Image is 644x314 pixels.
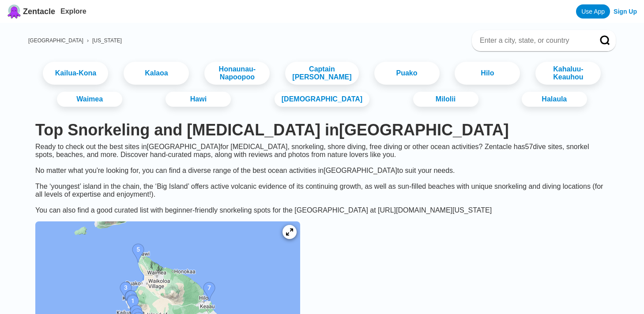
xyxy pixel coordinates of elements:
a: Kailua-Kona [43,62,108,85]
div: Ready to check out the best sites in [GEOGRAPHIC_DATA] for [MEDICAL_DATA], snorkeling, shore divi... [28,143,616,183]
a: Use App [576,4,610,19]
a: [DEMOGRAPHIC_DATA] [275,92,369,107]
a: [GEOGRAPHIC_DATA] [28,37,83,44]
a: Zentacle logoZentacle [7,4,55,19]
div: The ‘youngest’ island in the chain, the ‘Big Island’ offers active volcanic evidence of its conti... [28,183,616,214]
a: Hawi [166,92,231,107]
a: Hilo [455,62,520,85]
span: › [87,37,89,44]
h1: Top Snorkeling and [MEDICAL_DATA] in [GEOGRAPHIC_DATA] [35,121,609,139]
span: Zentacle [23,7,55,16]
a: Explore [60,7,87,15]
a: Puako [374,62,440,85]
a: Halaula [522,92,587,107]
a: Waimea [57,92,122,107]
a: Milolii [413,92,478,107]
a: Honaunau-Napoopoo [204,62,270,85]
a: [US_STATE] [92,37,122,44]
a: Captain [PERSON_NAME] [285,62,358,85]
input: Enter a city, state, or country [479,36,588,45]
a: Sign Up [614,8,637,15]
img: Zentacle logo [7,4,21,19]
a: Kalaoa [124,62,189,85]
a: Kahaluu-Keauhou [535,62,601,85]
